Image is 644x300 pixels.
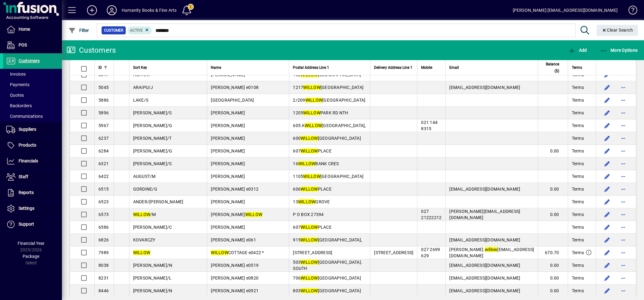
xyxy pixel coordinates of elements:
span: Quotes [6,93,24,98]
span: 021 144 8315 [421,120,437,131]
span: 5045 [98,85,109,90]
span: /M [133,212,156,217]
span: [PERSON_NAME]/G [133,123,172,128]
span: COTTAGE e0422 * [211,250,264,255]
span: [PERSON_NAME] [211,148,245,153]
span: Suppliers [19,127,36,132]
span: [PERSON_NAME] [211,161,245,166]
a: Knowledge Base [624,1,636,21]
button: Profile [102,5,122,16]
span: 607 PLACE [293,225,332,230]
div: Balance ($) [542,61,565,74]
span: Staff [19,174,28,179]
a: Reports [3,185,62,201]
button: More options [618,235,628,245]
span: [PERSON_NAME]/S [133,110,172,115]
span: [PERSON_NAME] [211,136,245,141]
a: Communications [3,111,62,121]
button: Edit [602,121,612,130]
span: 803 [GEOGRAPHIC_DATA] [293,288,361,293]
span: [PERSON_NAME]. [EMAIL_ADDRESS][DOMAIN_NAME] [449,247,534,258]
em: WILLOW [301,276,318,280]
span: Delivery Address Line 1 [374,64,412,71]
span: [EMAIL_ADDRESS][DOMAIN_NAME] [449,85,520,90]
button: More options [618,82,628,92]
span: ARAIPU/J [133,85,153,90]
span: KOVARCZY [133,237,155,242]
div: Mobile [421,64,442,71]
button: Edit [602,222,612,232]
div: Humanity Books & Fine Arts [122,5,177,15]
span: Terms [572,64,582,71]
button: Filter [67,25,91,36]
span: [PERSON_NAME] [211,110,245,115]
span: Clear Search [602,28,633,33]
span: 605 A [GEOGRAPHIC_DATA], [293,123,366,128]
div: Customers [67,45,116,55]
span: 2/209 [GEOGRAPHIC_DATA] [293,98,365,103]
span: [PERSON_NAME]/C [133,225,172,230]
button: Edit [602,171,612,181]
span: Terms [572,148,584,154]
span: Terms [572,84,584,90]
span: [PERSON_NAME] [211,225,245,230]
span: [PERSON_NAME] [211,174,245,179]
button: Edit [602,82,612,92]
span: 503 [GEOGRAPHIC_DATA]. SOUTH [293,260,362,271]
button: More options [618,222,628,232]
td: 0.00 [538,145,568,157]
a: Invoices [3,69,62,79]
span: 6321 [98,161,109,166]
em: WILLOW [303,174,320,179]
a: Products [3,138,62,153]
span: [PERSON_NAME] e0312 [211,187,259,192]
span: Terms [572,211,584,218]
span: 600 [GEOGRAPHIC_DATA] [293,136,361,141]
span: [PERSON_NAME] [211,123,245,128]
span: Reports [19,190,34,195]
span: Sort Key [133,64,147,71]
span: Home [19,27,30,32]
button: More options [618,273,628,283]
button: Edit [602,108,612,118]
span: 5896 [98,110,109,115]
div: Name [211,64,285,71]
span: 13 GROVE [293,199,330,204]
span: [STREET_ADDRESS] [374,250,413,255]
span: 606 PLACE [293,187,332,192]
em: WILLOW [305,123,322,128]
span: AUGUST/M [133,174,156,179]
td: 0.00 [538,272,568,285]
span: Financial Year [18,241,45,246]
span: GORDINE/G [133,187,157,192]
a: POS [3,37,62,53]
span: Terms [572,186,584,192]
span: [EMAIL_ADDRESS][DOMAIN_NAME] [449,237,520,242]
span: [PERSON_NAME]/N [133,288,172,293]
span: Terms [572,110,584,116]
a: Payments [3,79,62,90]
button: More options [618,210,628,219]
span: Email [449,64,459,71]
span: Terms [572,173,584,179]
span: [EMAIL_ADDRESS][DOMAIN_NAME] [449,276,520,280]
span: Terms [572,199,584,205]
div: Email [449,64,534,71]
button: Edit [602,95,612,105]
span: Invoices [6,72,26,77]
span: [PERSON_NAME] e0921 [211,288,259,293]
span: Terms [572,262,584,268]
button: More options [618,286,628,296]
em: WILLOW [211,250,228,255]
span: Filter [68,28,89,33]
span: 6523 [98,199,109,204]
span: [GEOGRAPHIC_DATA] [211,98,254,103]
span: [EMAIL_ADDRESS][DOMAIN_NAME] [449,288,520,293]
span: 8231 [98,276,109,280]
span: [PERSON_NAME] e0519 [211,263,259,268]
span: [PERSON_NAME]/S [133,161,172,166]
span: Backorders [6,103,32,108]
em: WILLOW [305,98,323,103]
button: Edit [602,248,612,258]
span: [PERSON_NAME] e0820 [211,276,259,280]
